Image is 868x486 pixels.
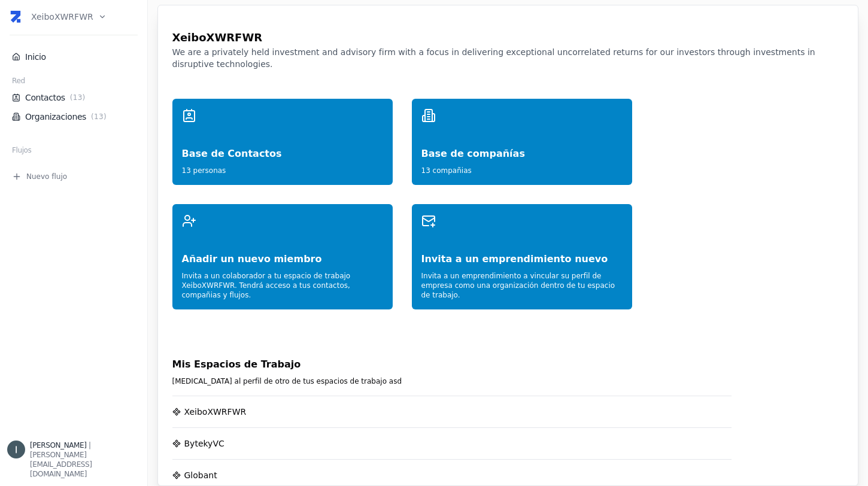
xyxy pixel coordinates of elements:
div: XeiboXWRFWR [184,406,247,418]
div: [MEDICAL_DATA] al perfil de otro de tus espacios de trabajo [172,372,732,386]
button: XeiboXWRFWR [31,4,107,30]
div: 13 compañias [421,161,623,175]
div: [PERSON_NAME][EMAIL_ADDRESS][DOMAIN_NAME] [30,450,140,479]
a: Base de Contactos13 personas [172,99,393,185]
a: Organizaciones(13) [12,111,135,123]
a: Invita a un emprendimiento nuevoInvita a un emprendimiento a vincular su perfil de empresa como u... [412,204,632,309]
a: Contactos(13) [12,92,135,104]
a: Inicio [12,51,135,63]
div: BytekyVC [184,438,224,449]
div: Añadir un nuevo miembro [182,228,383,266]
span: ( 13 ) [89,112,109,121]
div: We are a privately held investment and advisory firm with a focus in delivering exceptional uncor... [172,46,844,80]
div: Red [7,76,140,88]
div: Invita a un emprendimiento nuevo [421,228,623,266]
span: asd [389,377,402,385]
div: Base de compañías [421,123,623,161]
div: Mis Espacios de Trabajo [172,357,732,372]
span: [PERSON_NAME] [30,441,86,449]
div: 13 personas [182,161,383,175]
div: Globant [184,469,217,481]
div: Base de Contactos [182,123,383,161]
div: XeiboXWRFWR [172,20,844,46]
div: Invita a un emprendimiento a vincular su perfil de empresa como una organización dentro de tu esp... [421,266,623,300]
span: ( 13 ) [68,93,88,102]
button: Nuevo flujo [7,172,140,181]
a: Añadir un nuevo miembroInvita a un colaborador a tu espacio de trabajo XeiboXWRFWR. Tendrá acceso... [172,204,393,309]
div: Invita a un colaborador a tu espacio de trabajo XeiboXWRFWR . Tendrá acceso a tus contactos, comp... [182,266,383,300]
span: Flujos [12,145,31,155]
div: | [30,441,140,450]
a: Base de compañías13 compañias [412,99,632,185]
